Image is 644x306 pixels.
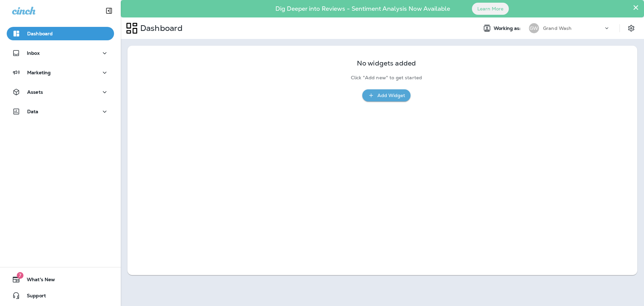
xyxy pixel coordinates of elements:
[7,46,114,60] button: Inbox
[7,85,114,99] button: Assets
[138,23,182,33] p: Dashboard
[543,26,572,31] p: Grand Wash
[7,273,114,286] button: 7What's New
[7,105,114,118] button: Data
[27,31,53,36] p: Dashboard
[7,289,114,302] button: Support
[20,277,55,285] span: What's New
[472,3,509,15] button: Learn More
[27,70,51,75] p: Marketing
[7,66,114,79] button: Marketing
[100,4,118,17] button: Collapse Sidebar
[362,89,411,102] button: Add Widget
[17,272,23,279] span: 7
[377,91,405,100] div: Add Widget
[625,22,637,34] button: Settings
[494,26,522,31] span: Working as:
[27,109,39,114] p: Data
[27,89,43,95] p: Assets
[633,2,639,13] button: Close
[256,8,470,10] p: Dig Deeper into Reviews - Sentiment Analysis Now Available
[357,60,416,66] p: No widgets added
[20,293,46,301] span: Support
[351,75,422,81] p: Click "Add new" to get started
[529,23,539,33] div: GW
[27,50,40,56] p: Inbox
[7,27,114,40] button: Dashboard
